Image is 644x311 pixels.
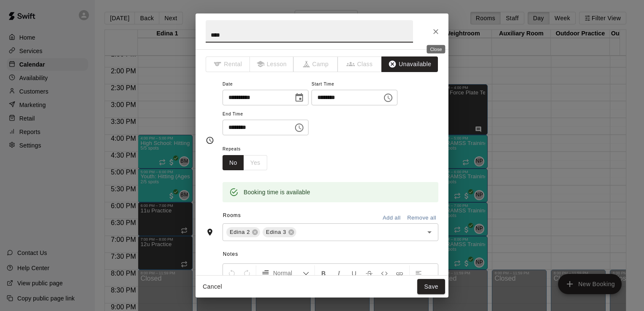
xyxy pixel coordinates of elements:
[206,228,214,236] svg: Rooms
[223,144,274,155] span: Repeats
[263,227,296,237] div: Edina 3
[223,212,241,218] span: Rooms
[411,265,426,281] button: Left Align
[291,119,308,136] button: Choose time, selected time is 5:00 PM
[223,155,244,171] button: No
[258,265,313,281] button: Formatting Options
[338,56,382,72] span: The type of an existing booking cannot be changed
[347,265,361,281] button: Format Underline
[223,109,309,120] span: End Time
[223,248,438,261] span: Notes
[427,45,445,54] div: Close
[311,79,397,90] span: Start Time
[381,56,438,72] button: Unavailable
[405,212,438,225] button: Remove all
[273,269,303,277] span: Normal
[332,265,346,281] button: Format Italics
[317,265,331,281] button: Format Bold
[392,265,407,281] button: Insert Link
[240,265,254,281] button: Redo
[428,24,443,39] button: Close
[377,265,392,281] button: Insert Code
[199,279,226,295] button: Cancel
[223,79,309,90] span: Date
[378,212,405,225] button: Add all
[380,89,397,106] button: Choose time, selected time is 4:00 PM
[206,136,214,145] svg: Timing
[263,228,290,236] span: Edina 3
[294,56,338,72] span: The type of an existing booking cannot be changed
[226,227,260,237] div: Edina 2
[206,56,250,72] span: The type of an existing booking cannot be changed
[424,226,435,238] button: Open
[223,155,267,171] div: outlined button group
[225,265,239,281] button: Undo
[226,228,253,236] span: Edina 2
[291,89,308,106] button: Choose date, selected date is Aug 21, 2025
[362,265,376,281] button: Format Strikethrough
[417,279,445,295] button: Save
[250,56,294,72] span: The type of an existing booking cannot be changed
[244,185,310,200] div: Booking time is available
